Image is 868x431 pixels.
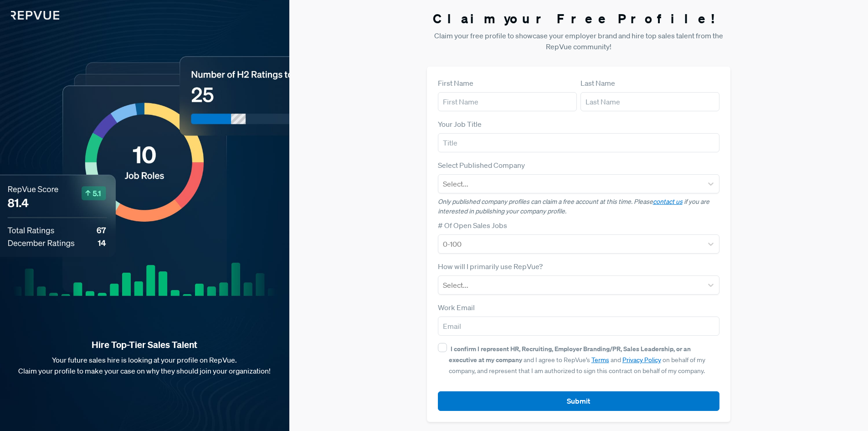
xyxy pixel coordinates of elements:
[449,345,705,375] span: and I agree to RepVue’s and on behalf of my company, and represent that I am authorized to sign t...
[15,354,275,376] p: Your future sales hire is looking at your profile on RepVue. Claim your profile to make your case...
[449,344,691,364] strong: I confirm I represent HR, Recruiting, Employer Branding/PR, Sales Leadership, or an executive at ...
[580,92,719,111] input: Last Name
[438,261,543,272] label: How will I primarily use RepVue?
[438,160,525,171] label: Select Published Company
[438,133,720,152] input: Title
[591,356,609,364] a: Terms
[438,92,577,111] input: First Name
[438,119,482,130] label: Your Job Title
[438,317,720,336] input: Email
[580,78,615,88] label: Last Name
[427,30,731,52] p: Claim your free profile to showcase your employer brand and hire top sales talent from the RepVue...
[438,302,475,313] label: Work Email
[438,197,720,216] p: Only published company profiles can claim a free account at this time. Please if you are interest...
[622,356,661,364] a: Privacy Policy
[653,197,683,206] a: contact us
[427,11,731,26] h3: Claim your Free Profile!
[438,391,720,411] button: Submit
[438,78,473,88] label: First Name
[15,339,275,351] strong: Hire Top-Tier Sales Talent
[438,220,507,231] label: # Of Open Sales Jobs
